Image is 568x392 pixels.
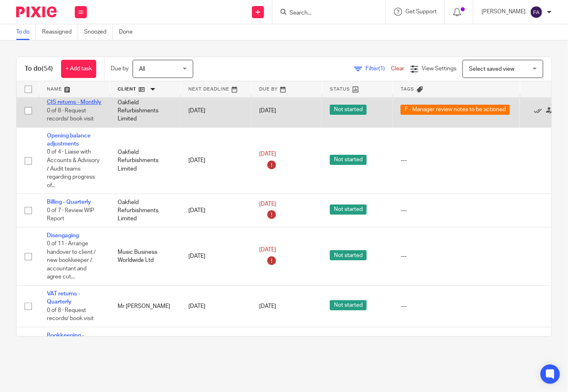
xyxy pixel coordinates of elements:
span: [DATE] [259,108,276,114]
span: Not started [330,155,367,165]
td: [DATE] [180,286,251,327]
a: Clear [391,66,404,72]
span: [DATE] [259,303,276,309]
a: Disengaging [47,233,79,238]
span: All [139,66,145,72]
span: (1) [378,66,385,72]
p: [PERSON_NAME] [481,8,526,16]
td: [DATE] [180,94,251,127]
span: 0 of 11 · Arrange handover to client / new bookkeeper / accountant and agree cut... [47,241,96,280]
div: --- [401,302,512,310]
span: View Settings [422,66,456,72]
div: --- [401,156,512,164]
a: Billing - Quarterly [47,199,91,205]
span: 0 of 7 · Review WIP Report [47,208,94,222]
div: --- [401,207,512,215]
span: Not started [330,250,367,260]
td: Oakfield Refurbishments Limited [110,94,180,127]
img: svg%3E [530,6,543,19]
td: Mr [PERSON_NAME] [110,286,180,327]
a: Reassigned [42,24,78,40]
span: Tags [401,87,415,91]
span: Not started [330,300,367,310]
input: Search [289,10,361,17]
h1: To do [25,65,53,73]
td: Music Business Worldwide Ltd [110,227,180,285]
a: Mark as done [534,107,546,115]
span: F - Manager review notes to be actioned [401,105,510,115]
a: Bookkeeping - Quarterly [47,333,84,346]
span: Select saved view [469,66,514,72]
span: Get Support [405,9,437,15]
span: Not started [330,105,367,115]
td: Oakfield Refurbishments Limited [110,194,180,227]
span: (54) [42,65,53,72]
td: [DATE] [180,194,251,227]
td: Oakfield Refurbishments Limited [110,127,180,194]
span: [DATE] [259,201,276,207]
p: Due by [111,65,129,73]
a: + Add task [61,60,96,78]
div: --- [401,252,512,260]
a: CIS returns - Monthly [47,99,101,105]
span: Not started [330,204,367,215]
td: [DATE] [180,227,251,285]
span: 0 of 4 · Liaise with Accounts & Advisory / Audit teams regarding progress of... [47,150,99,188]
a: Opening balance adjustments [47,133,91,147]
img: Pixie [16,6,57,17]
span: 0 of 8 · Request records/ book visit [47,108,94,122]
a: Done [119,24,139,40]
td: [DATE] [180,127,251,194]
a: Snoozed [84,24,113,40]
span: 0 of 8 · Request records/ book visit [47,308,94,322]
a: To do [16,24,36,40]
span: [DATE] [259,247,276,253]
span: [DATE] [259,152,276,157]
td: Mr [PERSON_NAME] [110,327,180,369]
a: VAT returns - Quarterly [47,291,80,305]
td: [DATE] [180,327,251,369]
span: Filter [365,66,391,72]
